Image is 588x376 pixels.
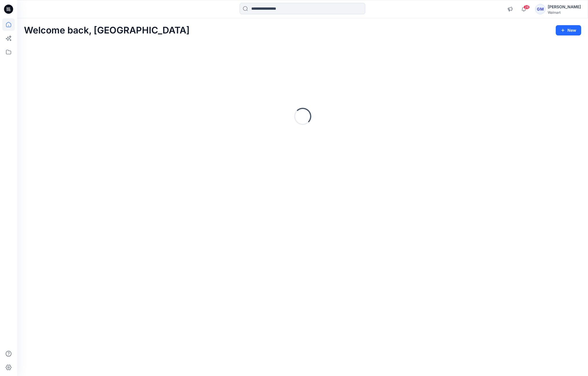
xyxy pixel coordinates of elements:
div: Walmart [548,10,581,15]
span: 28 [523,5,530,9]
div: GM [535,4,545,14]
button: New [556,25,581,35]
div: [PERSON_NAME] [548,3,581,10]
h2: Welcome back, [GEOGRAPHIC_DATA] [24,25,190,36]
